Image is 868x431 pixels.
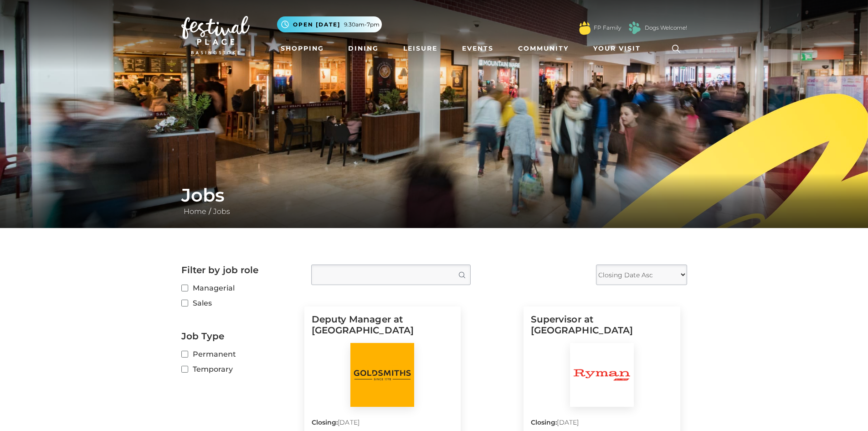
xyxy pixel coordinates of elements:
p: [DATE] [312,418,454,431]
a: Leisure [400,40,441,57]
h5: Deputy Manager at [GEOGRAPHIC_DATA] [312,314,454,343]
a: Home [181,207,209,216]
span: Your Visit [593,44,641,53]
h2: Filter by job role [181,265,298,275]
a: Shopping [277,40,328,57]
strong: Closing: [531,418,557,426]
h1: Jobs [181,184,687,206]
h2: Job Type [181,331,298,342]
a: Dining [344,40,382,57]
a: FP Family [594,24,621,32]
a: Your Visit [590,40,649,57]
span: Open [DATE] [293,21,340,29]
strong: Closing: [312,418,338,426]
button: Open [DATE] 9.30am-7pm [277,16,382,32]
a: Events [458,40,497,57]
img: Goldsmiths [350,343,414,407]
label: Managerial [181,282,298,294]
label: Permanent [181,348,298,360]
label: Sales [181,297,298,309]
label: Temporary [181,363,298,375]
img: Ryman [570,343,634,407]
p: [DATE] [531,418,673,431]
img: Festival Place Logo [181,16,250,54]
a: Community [514,40,572,57]
span: 9.30am-7pm [344,21,380,29]
a: Jobs [211,207,232,216]
h5: Supervisor at [GEOGRAPHIC_DATA] [531,314,673,343]
a: Dogs Welcome! [645,24,687,32]
div: / [175,184,694,217]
